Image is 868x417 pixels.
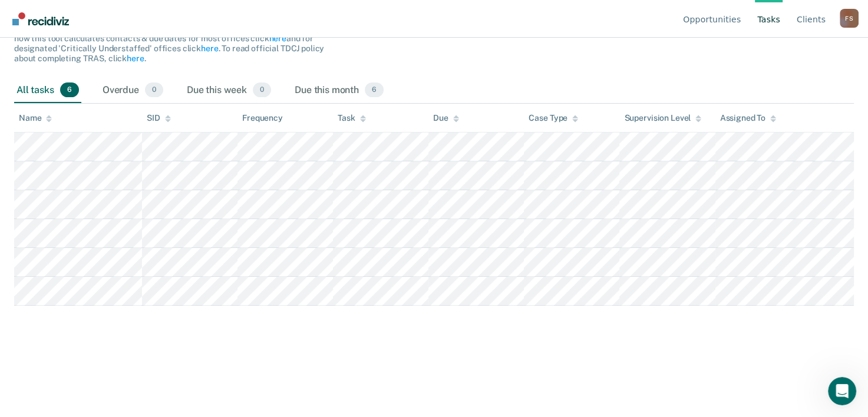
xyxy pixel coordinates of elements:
[127,54,144,63] a: here
[624,113,701,123] div: Supervision Level
[338,113,365,123] div: Task
[529,113,578,123] div: Case Type
[14,14,325,63] span: The clients listed below have upcoming requirements due this month that have not yet been complet...
[269,34,286,43] a: here
[242,113,283,123] div: Frequency
[292,78,386,104] div: Due this month6
[147,113,171,123] div: SID
[60,82,79,98] span: 6
[100,78,166,104] div: Overdue0
[840,9,859,28] div: F S
[365,82,384,98] span: 6
[201,44,218,53] a: here
[840,9,859,28] button: Profile dropdown button
[12,12,69,25] img: Recidiviz
[828,377,856,405] iframe: Intercom live chat
[14,78,81,104] div: All tasks6
[19,113,52,123] div: Name
[720,113,776,123] div: Assigned To
[145,82,163,98] span: 0
[184,78,273,104] div: Due this week0
[433,113,459,123] div: Due
[253,82,271,98] span: 0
